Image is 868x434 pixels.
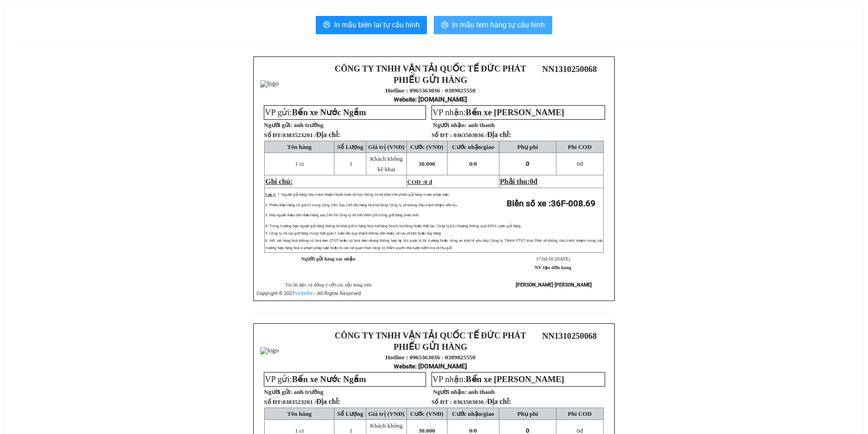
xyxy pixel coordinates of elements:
[385,87,476,94] strong: Hotline : 0965363036 - 0389825550
[410,410,443,417] span: Cước (VNĐ)
[500,178,537,185] span: Phải thu:
[556,76,583,103] img: qr-code
[264,122,292,128] strong: Người gửi:
[433,122,467,128] strong: Người nhận:
[556,342,583,370] img: qr-code
[337,410,364,417] span: Số Lượng
[526,427,529,434] span: 0
[349,427,353,434] span: 1
[536,256,570,261] span: 17:04:56 [DATE]
[507,199,596,209] strong: Biển số xe :
[316,131,340,138] span: Địa chỉ:
[292,107,366,117] span: Bến xe Nước Ngầm
[265,224,522,228] span: 4: Trong trường hợp người gửi hàng không kê khai giá trị hàng hóa mà hàng hóa bị hư hỏng hoặc thấ...
[431,398,452,405] strong: Số ĐT :
[535,265,571,270] strong: NV tạo đơn hàng
[287,143,312,150] span: Tên hàng
[432,107,564,117] span: VP nhận:
[517,410,538,417] span: Phụ phí
[265,178,293,185] span: Ghi chú:
[334,19,420,31] span: In mẫu biên lai tự cấu hình
[394,342,467,352] strong: PHIẾU GỬI HÀNG
[433,388,467,395] strong: Người nhận:
[385,354,476,361] strong: Hotline : 0965363036 - 0389825550
[466,107,564,117] span: Bến xe [PERSON_NAME]
[287,410,312,417] span: Tên hàng
[453,398,511,405] span: 0363503036 /
[468,122,494,128] span: anh thanh
[368,143,405,150] span: Giá trị (VNĐ)
[282,398,340,405] span: 0383523201 /
[323,21,330,30] span: printer
[466,374,564,384] span: Bến xe [PERSON_NAME]
[337,143,364,150] span: Số Lượng
[407,179,432,185] span: COD :
[534,178,538,185] span: đ
[410,143,443,150] span: Cước (VNĐ)
[517,143,538,150] span: Phụ phí
[264,132,340,138] strong: Số ĐT:
[394,363,467,370] strong: : [DOMAIN_NAME]
[349,160,353,167] span: 1
[295,291,313,296] a: VeXeRe
[526,160,529,167] span: 0
[285,282,372,287] span: Tôi đã đọc và đồng ý với các nội dung trên
[394,96,415,103] span: Website
[441,21,448,30] span: printer
[294,388,324,395] span: anh trường
[577,160,580,167] span: 0
[577,160,583,167] span: đ
[418,160,435,167] span: 30.000
[431,132,452,138] strong: Số ĐT :
[568,143,591,150] span: Phí COD
[265,374,366,384] span: VP gửi:
[469,427,477,434] span: 0/
[453,132,511,138] span: 0363503036 /
[469,160,477,167] span: 0/
[418,427,435,434] span: 30.000
[295,427,304,434] span: 1 ct
[301,256,355,261] strong: Người gửi hàng xác nhận
[474,160,477,167] span: 0
[487,131,511,138] span: Địa chỉ:
[474,427,477,434] span: 0
[468,388,494,395] span: anh thanh
[368,410,405,417] span: Giá trị (VNĐ)
[260,347,279,354] img: logo
[260,80,279,87] img: logo
[551,199,596,209] span: 36F-008.69
[530,178,534,185] span: 0
[370,155,402,173] span: Khách không kê khai
[487,398,511,405] span: Địa chỉ:
[265,213,419,217] span: 3: Nếu người nhận đến nhận hàng sau 24h thì Công ty sẽ tính thêm phí trông giữ hàng phát sinh.
[577,427,583,434] span: đ
[424,179,432,185] span: 0 đ
[516,282,592,288] strong: [PERSON_NAME] [PERSON_NAME]
[294,122,324,128] span: anh trường
[265,239,603,250] span: 6: Đối với hàng hoá không có hoá đơn GTGT hoặc có hoá đơn nhưng không hợp lệ (do quản lý thị trườ...
[577,427,580,434] span: 0
[264,388,292,395] strong: Người gửi:
[265,107,366,117] span: VP gửi:
[394,96,467,103] strong: : [DOMAIN_NAME]
[257,291,361,296] span: Copyright © 2021 – All Rights Reserved
[265,203,457,207] span: 2: Phiếu nhận hàng có giá trị trong vòng 24h. Sau 24h nếu hàng hóa hư hỏng Công ty sẽ không chịu ...
[265,193,276,197] span: Lưu ý:
[394,363,415,370] span: Website
[452,19,545,31] span: In mẫu tem hàng tự cấu hình
[432,374,564,384] span: VP nhận:
[335,64,526,73] strong: CÔNG TY TNHH VẬN TẢI QUỐC TẾ ĐỨC PHÁT
[277,193,450,197] span: 1: Người gửi hàng chịu trách nhiệm hoàn toàn về mọi thông tin kê khai trên phiếu gửi hàng trước p...
[292,374,366,384] span: Bến xe Nước Ngầm
[316,16,427,34] button: printerIn mẫu biên lai tự cấu hình
[452,410,494,417] span: Cước nhận/giao
[568,410,591,417] span: Phí COD
[394,75,467,85] strong: PHIẾU GỬI HÀNG
[264,398,340,405] strong: Số ĐT:
[295,160,304,167] span: 1 ct
[542,64,597,74] span: NN1310250068
[434,16,552,34] button: printerIn mẫu tem hàng tự cấu hình
[316,398,340,405] span: Địa chỉ:
[282,132,340,138] span: 0383523201 /
[335,331,526,340] strong: CÔNG TY TNHH VẬN TẢI QUỐC TẾ ĐỨC PHÁT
